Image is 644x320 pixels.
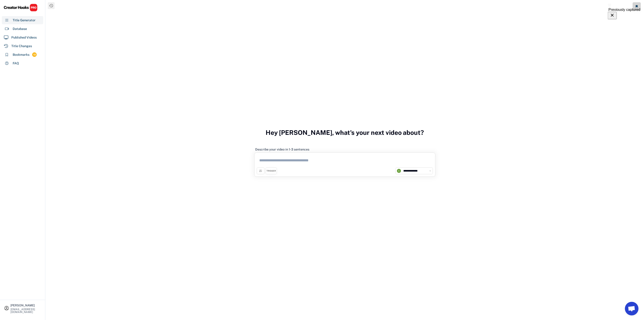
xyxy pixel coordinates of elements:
div: 18 [32,53,37,57]
h3: Hey [PERSON_NAME], what's your next video about? [266,124,424,141]
div: Title Generator [13,18,36,23]
div: Published Videos [11,35,37,40]
div: TRIGGER [267,170,276,172]
div: [PERSON_NAME] [10,304,41,307]
div: FAQ [13,61,19,66]
img: CHPRO%20Logo.svg [4,4,38,12]
div: Title Changes [11,44,32,48]
div: Describe your video in 1-3 sentences [255,147,310,151]
img: unnamed.jpg [397,169,401,173]
div: Database [13,27,27,31]
div: Bookmarks [13,52,29,57]
a: Open chat [625,302,639,315]
div: [EMAIL_ADDRESS][DOMAIN_NAME] [10,308,41,313]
